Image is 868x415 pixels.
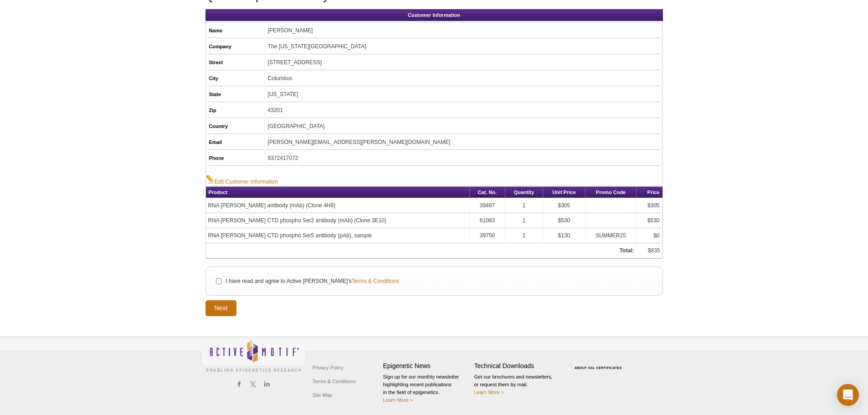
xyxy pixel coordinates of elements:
[474,362,561,370] h4: Technical Downloads
[352,277,399,285] a: Terms & Conditions
[470,213,506,228] td: 61083
[470,198,506,213] td: 39497
[209,90,262,98] h5: State
[837,384,859,406] div: Open Intercom Messenger
[225,277,399,285] label: I have read and agree to Active [PERSON_NAME]'s
[266,103,662,118] td: 43201
[310,388,334,402] a: Site Map
[470,187,506,198] th: Cat. No.
[209,154,262,162] h5: Phone
[543,228,586,243] td: $130
[637,213,662,228] td: $530
[205,9,663,21] h2: Customer Information
[470,228,506,243] td: 39750
[209,106,262,114] h5: Zip
[310,361,346,374] a: Privacy Policy
[209,122,262,130] h5: Country
[266,39,662,54] td: The [US_STATE][GEOGRAPHIC_DATA]
[266,55,662,70] td: [STREET_ADDRESS]
[586,228,637,243] td: SUMMER25
[505,187,543,198] th: Quantity
[505,198,543,213] td: 1
[209,138,262,146] h5: Email
[209,74,262,82] h5: City
[565,353,634,373] table: Click to Verify - This site chose Symantec SSL for secure e-commerce and confidential communicati...
[206,174,215,184] img: Edit
[637,243,662,258] td: $835
[266,71,662,86] td: Columbus
[543,213,586,228] td: $530
[637,187,662,198] th: Price
[383,397,413,403] a: Learn More >
[205,300,237,316] input: Next
[505,228,543,243] td: 1
[266,23,662,38] td: [PERSON_NAME]
[266,135,662,150] td: [PERSON_NAME][EMAIL_ADDRESS][PERSON_NAME][DOMAIN_NAME]
[266,151,662,166] td: 9372417072
[206,187,470,198] th: Product
[206,213,470,228] td: RNA [PERSON_NAME] CTD phospho Ser2 antibody (mAb) (Clone 3E10)
[266,119,662,134] td: [GEOGRAPHIC_DATA]
[266,87,662,102] td: [US_STATE]
[206,174,278,186] a: Edit Customer Information
[383,362,470,370] h4: Epigenetic News
[206,228,470,243] td: RNA [PERSON_NAME] CTD phospho Ser5 antibody (pAb), sample
[637,198,662,213] td: $305
[575,366,622,369] a: ABOUT SSL CERTIFICATES
[383,373,470,404] p: Sign up for our monthly newsletter highlighting recent publications in the field of epigenetics.
[637,228,662,243] td: $0
[505,213,543,228] td: 1
[201,337,306,374] img: Active Motif,
[474,389,504,395] a: Learn More >
[586,187,637,198] th: Promo Code
[620,247,634,254] strong: Total:
[543,198,586,213] td: $305
[310,374,358,388] a: Terms & Conditions
[543,187,586,198] th: Unit Price
[474,373,561,396] p: Get our brochures and newsletters, or request them by mail.
[206,198,470,213] td: RNA [PERSON_NAME] antibody (mAb) (Clone 4H8)
[209,26,262,35] h5: Name
[209,42,262,51] h5: Company
[209,58,262,67] h5: Street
